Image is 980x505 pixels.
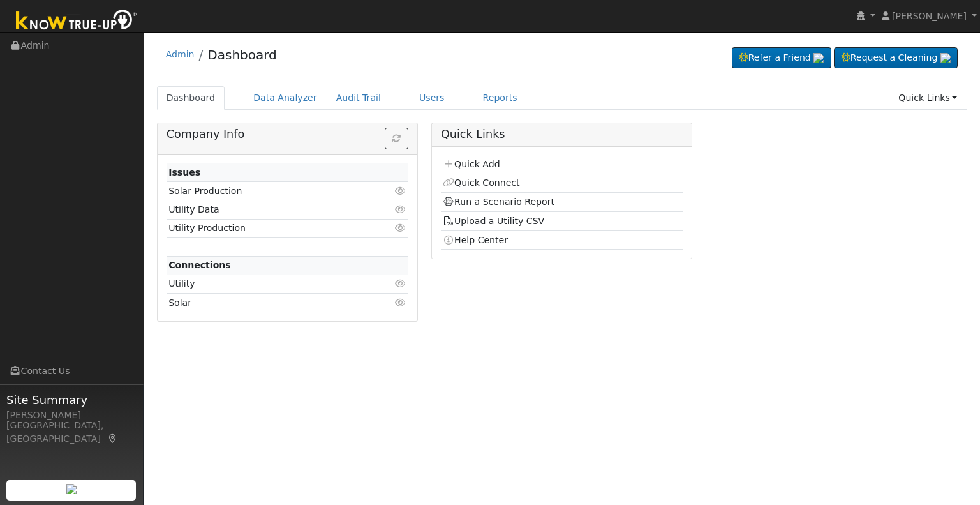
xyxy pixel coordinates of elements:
img: retrieve [940,53,951,63]
a: Run a Scenario Report [443,197,554,207]
i: Click to view [395,205,406,214]
img: retrieve [813,53,824,63]
a: Users [410,86,454,110]
strong: Connections [168,260,231,270]
i: Click to view [395,279,406,288]
img: retrieve [66,484,77,494]
a: Audit Trail [327,86,390,110]
h5: Quick Links [441,128,683,141]
a: Quick Connect [443,177,519,188]
i: Click to view [395,298,406,307]
a: Map [107,433,119,444]
a: Admin [166,49,195,59]
span: Site Summary [6,391,137,409]
a: Quick Links [889,86,967,110]
a: Dashboard [157,86,225,110]
a: Data Analyzer [244,86,327,110]
h5: Company Info [167,128,408,141]
a: Upload a Utility CSV [443,216,544,226]
a: Dashboard [207,47,277,63]
a: Help Center [443,235,508,245]
td: Utility Data [167,200,369,219]
div: [GEOGRAPHIC_DATA], [GEOGRAPHIC_DATA] [6,419,137,446]
a: Refer a Friend [732,47,831,69]
td: Utility Production [167,219,369,237]
a: Quick Add [443,159,500,169]
i: Click to view [395,186,406,195]
div: [PERSON_NAME] [6,409,137,422]
td: Solar Production [167,182,369,200]
img: Know True-Up [10,7,144,36]
i: Click to view [395,223,406,232]
td: Utility [167,275,369,293]
span: [PERSON_NAME] [892,11,967,21]
a: Request a Cleaning [834,47,958,69]
td: Solar [167,294,369,312]
strong: Issues [168,167,200,177]
a: Reports [473,86,527,110]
